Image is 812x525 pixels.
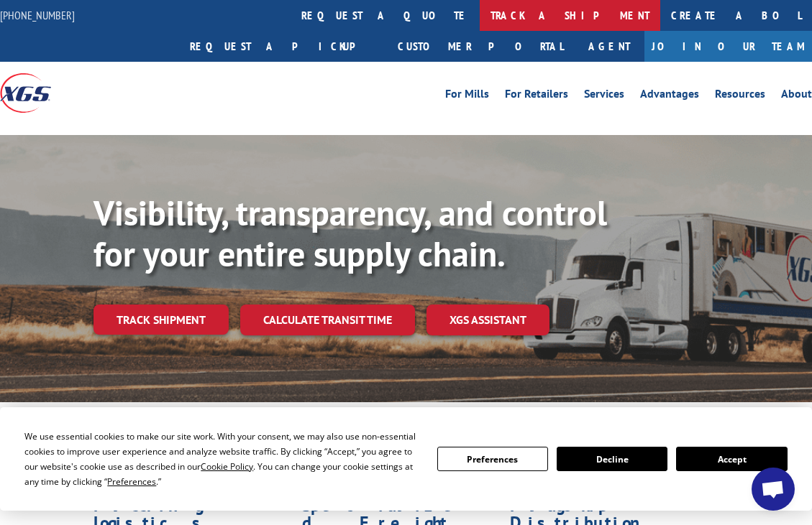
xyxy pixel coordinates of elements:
a: Services [584,88,624,104]
a: Calculate transit time [240,305,415,335]
a: Track shipment [93,305,229,335]
button: Accept [676,447,787,471]
button: Decline [557,447,667,471]
a: Agent [574,31,644,62]
a: Resources [715,88,765,104]
a: Advantages [640,88,699,104]
span: Preferences [107,475,156,488]
a: XGS ASSISTANT [426,305,549,335]
b: Visibility, transparency, and control for your entire supply chain. [93,190,607,277]
a: About [781,88,812,104]
button: Preferences [437,447,548,471]
a: For Retailers [505,88,568,104]
a: For Mills [445,88,489,104]
a: Open chat [752,468,795,511]
a: Join Our Team [644,31,812,62]
div: We use essential cookies to make our site work. With your consent, we may also use non-essential ... [24,429,419,489]
a: Customer Portal [387,31,574,62]
a: Request a pickup [179,31,387,62]
span: Cookie Policy [201,460,253,473]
